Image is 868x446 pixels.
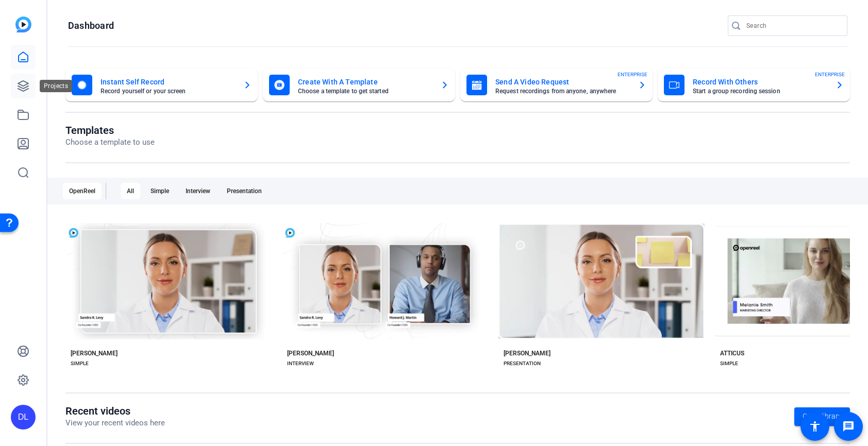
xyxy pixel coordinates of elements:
mat-icon: accessibility [809,420,821,433]
span: Go to library [803,411,842,422]
button: Instant Self RecordRecord yourself or your screen [65,68,258,101]
div: PRESENTATION [504,359,541,368]
button: Create With A TemplateChoose a template to get started [263,68,455,101]
div: [PERSON_NAME] [287,349,334,357]
div: [PERSON_NAME] [71,349,118,357]
button: Record With OthersStart a group recording sessionENTERPRISE [658,68,850,101]
div: OpenReel [63,183,102,199]
img: blue-gradient.svg [15,16,31,32]
button: Send A Video RequestRequest recordings from anyone, anywhereENTERPRISE [460,68,653,101]
div: SIMPLE [71,359,89,368]
div: [PERSON_NAME] [504,349,550,357]
p: View your recent videos here [65,417,165,429]
mat-card-title: Create With A Template [298,76,432,88]
mat-card-subtitle: Request recordings from anyone, anywhere [495,88,630,94]
a: Go to library [794,407,850,426]
div: Presentation [221,183,268,199]
span: ENTERPRISE [617,71,647,78]
p: Choose a template to use [65,136,155,148]
input: Search [746,20,839,32]
div: DL [11,405,36,430]
mat-card-title: Instant Self Record [101,76,235,88]
div: INTERVIEW [287,359,314,368]
h1: Recent videos [65,405,165,417]
div: Interview [179,183,216,199]
mat-card-title: Send A Video Request [495,76,630,88]
div: ATTICUS [720,349,744,357]
div: Projects [40,80,72,92]
mat-icon: message [842,420,855,433]
h1: Dashboard [68,20,114,32]
mat-card-subtitle: Start a group recording session [693,88,827,94]
mat-card-subtitle: Choose a template to get started [298,88,432,94]
div: SIMPLE [720,359,738,368]
div: Simple [144,183,175,199]
div: All [121,183,140,199]
span: ENTERPRISE [815,71,845,78]
mat-card-subtitle: Record yourself or your screen [101,88,235,94]
mat-card-title: Record With Others [693,76,827,88]
h1: Templates [65,124,155,136]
